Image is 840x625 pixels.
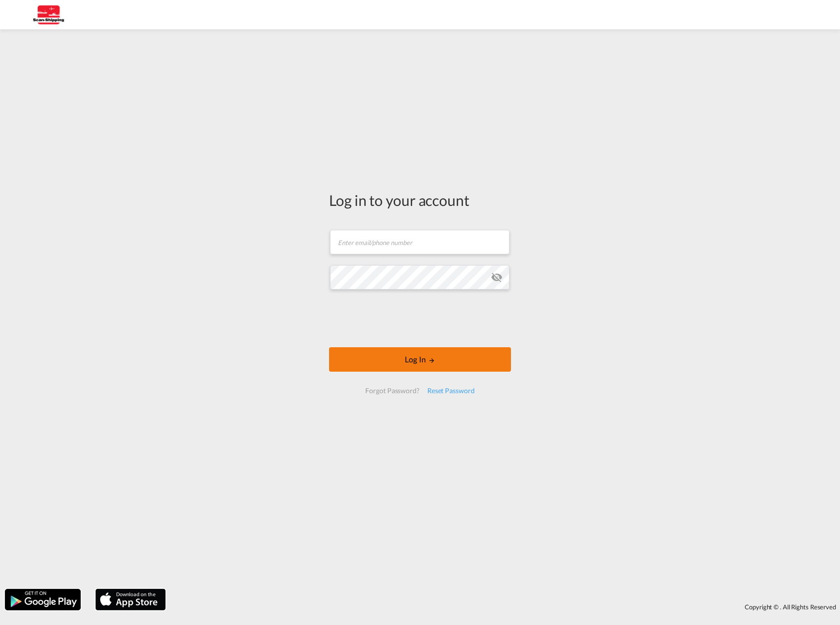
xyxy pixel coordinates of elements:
img: 123b615026f311ee80dabbd30bc9e10f.jpg [15,4,81,26]
div: Reset Password [423,382,479,400]
button: LOGIN [329,347,511,372]
iframe: reCAPTCHA [346,299,494,337]
div: Log in to your account [329,190,511,210]
img: google.png [4,588,82,611]
input: Enter email/phone number [330,230,509,254]
img: apple.png [94,588,167,611]
div: Forgot Password? [361,382,423,400]
div: Copyright © . All Rights Reserved [171,599,840,615]
md-icon: icon-eye-off [491,271,503,283]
